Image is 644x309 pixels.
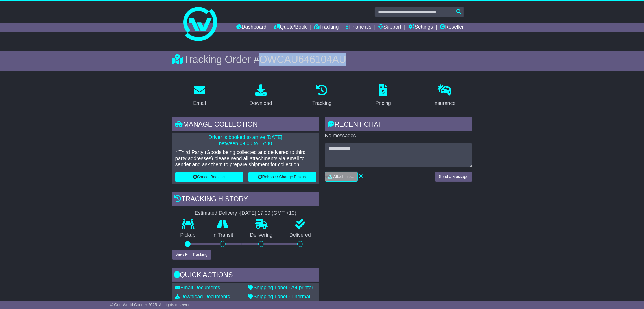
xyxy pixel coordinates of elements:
[172,192,319,207] div: Tracking history
[408,23,433,32] a: Settings
[248,294,310,306] a: Shipping Label - Thermal printer
[172,210,319,216] div: Estimated Delivery -
[259,54,346,65] span: OWCAU646104AU
[189,82,209,109] a: Email
[248,172,316,182] button: Rebook / Change Pickup
[378,23,401,32] a: Support
[273,23,307,32] a: Quote/Book
[236,23,267,32] a: Dashboard
[314,23,339,32] a: Tracking
[172,232,204,238] p: Pickup
[246,82,276,109] a: Download
[172,268,319,283] div: Quick Actions
[240,210,296,216] div: [DATE] 17:00 (GMT +10)
[372,82,395,109] a: Pricing
[250,99,272,107] div: Download
[175,149,316,168] p: * Third Party (Goods being collected and delivered to third party addresses) please send all atta...
[172,117,319,133] div: Manage collection
[376,99,391,107] div: Pricing
[175,134,316,147] p: Driver is booked to arrive [DATE] between 09:00 to 17:00
[325,133,472,139] p: No messages
[325,117,472,133] div: RECENT CHAT
[204,232,242,238] p: In Transit
[346,23,371,32] a: Financials
[175,285,220,290] a: Email Documents
[110,303,192,307] span: © One World Courier 2025. All rights reserved.
[242,232,281,238] p: Delivering
[175,294,230,299] a: Download Documents
[435,172,472,182] button: Send a Message
[248,285,313,290] a: Shipping Label - A4 printer
[440,23,464,32] a: Reseller
[193,99,206,107] div: Email
[309,82,335,109] a: Tracking
[433,99,456,107] div: Insurance
[172,250,211,260] button: View Full Tracking
[172,53,472,66] div: Tracking Order #
[312,99,331,107] div: Tracking
[430,82,459,109] a: Insurance
[281,232,319,238] p: Delivered
[175,172,243,182] button: Cancel Booking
